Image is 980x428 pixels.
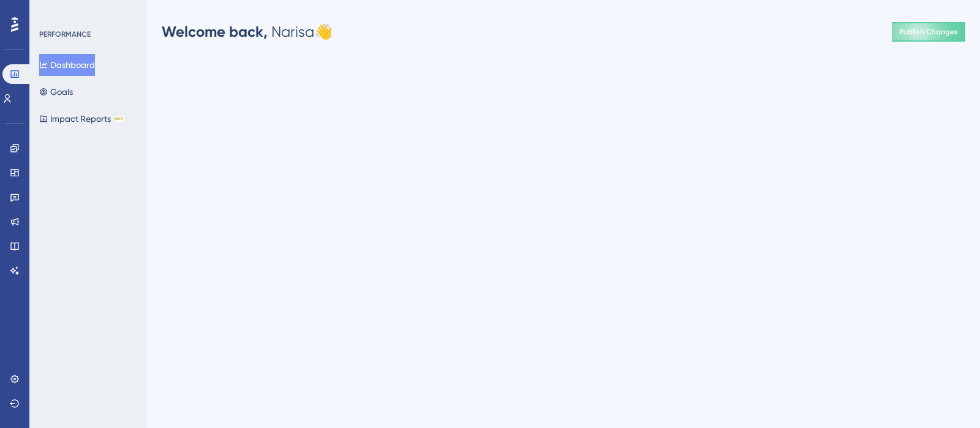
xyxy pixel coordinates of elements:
button: Impact ReportsBETA [39,108,124,130]
button: Publish Changes [892,22,965,42]
span: Publish Changes [899,27,958,37]
span: Welcome back, [162,23,268,40]
button: Goals [39,81,73,103]
div: BETA [113,116,124,122]
div: Narisa 👋 [162,22,333,42]
div: PERFORMANCE [39,29,91,39]
button: Dashboard [39,54,95,76]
